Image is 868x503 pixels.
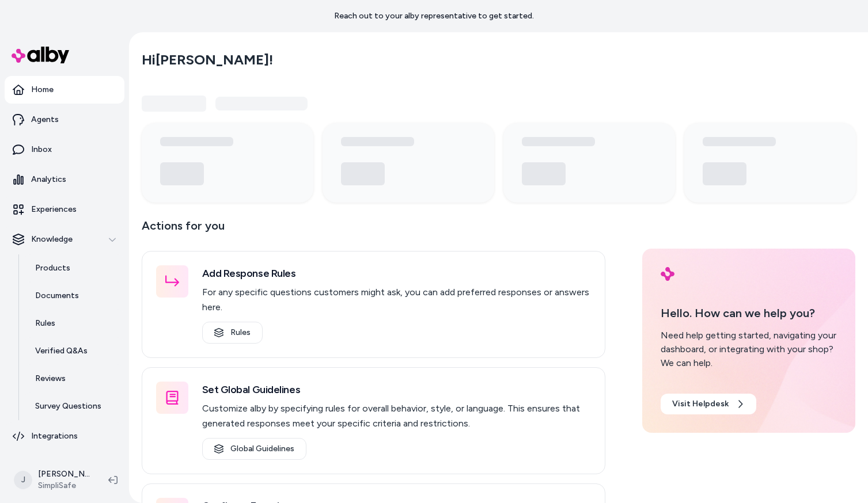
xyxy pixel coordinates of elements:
[31,204,77,215] p: Experiences
[202,322,263,344] a: Rules
[661,329,837,370] div: Need help getting started, navigating your dashboard, or integrating with your shop? We can help.
[661,304,837,322] p: Hello. How can we help you?
[24,282,124,310] a: Documents
[5,106,124,134] a: Agents
[5,136,124,163] a: Inbox
[661,394,756,414] a: Visit Helpdesk
[202,382,591,398] h3: Set Global Guidelines
[35,262,70,274] p: Products
[202,265,591,281] h3: Add Response Rules
[38,468,90,480] p: [PERSON_NAME]
[35,401,101,412] p: Survey Questions
[5,196,124,223] a: Experiences
[334,10,534,22] p: Reach out to your alby representative to get started.
[142,51,273,68] h2: Hi [PERSON_NAME] !
[31,114,59,125] p: Agents
[5,76,124,104] a: Home
[7,462,99,498] button: J[PERSON_NAME]SimpliSafe
[35,318,55,329] p: Rules
[12,47,69,63] img: alby Logo
[202,438,306,460] a: Global Guidelines
[31,144,52,155] p: Inbox
[5,166,124,193] a: Analytics
[31,174,66,185] p: Analytics
[14,471,32,489] span: J
[24,310,124,337] a: Rules
[38,480,90,491] span: SimpliSafe
[35,290,79,302] p: Documents
[35,373,66,384] p: Reviews
[24,393,124,420] a: Survey Questions
[31,430,78,442] p: Integrations
[35,345,88,357] p: Verified Q&As
[142,216,605,244] p: Actions for you
[661,267,674,281] img: alby Logo
[202,401,591,431] p: Customize alby by specifying rules for overall behavior, style, or language. This ensures that ge...
[5,226,124,253] button: Knowledge
[24,337,124,365] a: Verified Q&As
[31,234,73,245] p: Knowledge
[202,285,591,315] p: For any specific questions customers might ask, you can add preferred responses or answers here.
[24,365,124,393] a: Reviews
[31,84,54,96] p: Home
[24,254,124,282] a: Products
[5,422,124,450] a: Integrations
